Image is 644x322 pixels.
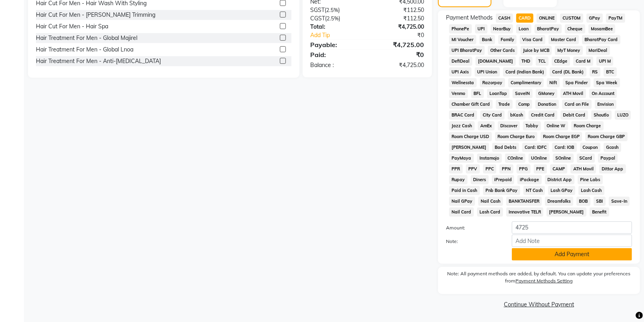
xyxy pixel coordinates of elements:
[327,7,339,13] span: 2.5%
[545,197,573,206] span: Dreamfolks
[604,143,621,152] span: Gcash
[492,143,519,152] span: Bad Debts
[571,121,604,130] span: Room Charge
[476,57,516,66] span: [DOMAIN_NAME]
[449,100,493,109] span: Chamber Gift Card
[615,111,631,120] span: LUZO
[305,61,367,69] div: Balance :
[562,100,592,109] span: Card on File
[553,154,574,163] span: SOnline
[589,89,617,98] span: On Account
[545,175,575,184] span: District App
[580,143,600,152] span: Coupon
[595,100,616,109] span: Envision
[589,24,616,34] span: MosamBee
[598,154,618,163] span: Paypal
[367,61,430,69] div: ₹4,725.00
[449,154,474,163] span: PayMaya
[523,186,545,195] span: NT Cash
[590,67,600,77] span: RS
[512,235,632,247] input: Add Note
[367,6,430,14] div: ₹112.50
[505,154,526,163] span: COnline
[599,164,626,174] span: Dittor App
[466,164,480,174] span: PPV
[367,14,430,23] div: ₹112.50
[305,50,367,59] div: Paid:
[534,164,547,174] span: PPE
[446,14,493,22] span: Payment Methods
[449,46,485,55] span: UPI BharatPay
[478,197,503,206] span: Nail Cash
[327,15,339,22] span: 2.5%
[367,40,430,49] div: ₹4,725.00
[449,57,472,66] span: DefiDeal
[522,143,549,152] span: Card: IDFC
[36,34,137,42] div: Hair Treatment For Men - Global Majirel
[480,111,505,120] span: City Card
[305,14,367,23] div: ( )
[573,57,593,66] span: Card M
[550,67,587,77] span: Card (DL Bank)
[36,11,155,19] div: Hair Cut For Men - [PERSON_NAME] Trimming
[515,277,573,284] label: Payment Methods Setting
[513,89,533,98] span: SaveIN
[561,111,588,120] span: Debit Card
[565,24,585,34] span: Cheque
[483,186,520,195] span: Pnb Bank GPay
[606,14,625,23] span: PayTM
[529,154,550,163] span: UOnline
[475,24,487,34] span: UPI
[471,175,489,184] span: Diners
[440,300,638,309] a: Continue Without Payment
[586,46,610,55] span: MariDeal
[506,197,542,206] span: BANKTANSFER
[547,207,587,217] span: [PERSON_NAME]
[536,89,557,98] span: GMoney
[496,14,513,23] span: CASH
[449,35,476,44] span: MI Voucher
[449,175,468,184] span: Rupay
[578,175,603,184] span: Pine Labs
[555,46,583,55] span: MyT Money
[499,164,513,174] span: PPN
[449,111,477,120] span: BRAC Card
[495,132,537,141] span: Room Charge Euro
[475,67,500,77] span: UPI Union
[519,57,533,66] span: THD
[579,186,604,195] span: Lash Cash
[367,23,430,31] div: ₹4,725.00
[590,207,609,217] span: Benefit
[480,78,505,87] span: Razorpay
[544,121,568,130] span: Online W
[520,35,545,44] span: Visa Card
[449,132,492,141] span: Room Charge USD
[529,111,557,120] span: Credit Card
[552,143,577,152] span: Card: IOB
[480,35,495,44] span: Bank
[550,164,568,174] span: CAMP
[449,24,472,34] span: PhonePe
[488,46,517,55] span: Other Cards
[492,175,515,184] span: iPrepaid
[483,164,497,174] span: PPC
[449,197,475,206] span: Nail GPay
[305,31,378,40] a: Add Tip
[587,14,603,23] span: GPay
[508,111,526,120] span: bKash
[516,24,531,34] span: Loan
[498,35,517,44] span: Family
[577,197,590,206] span: BOB
[478,121,495,130] span: AmEx
[449,121,475,130] span: Jazz Cash
[508,78,544,87] span: Complimentary
[311,15,325,22] span: CGST
[305,40,367,49] div: Payable:
[537,14,557,23] span: ONLINE
[449,78,477,87] span: Wellnessta
[536,57,549,66] span: TCL
[594,78,620,87] span: Spa Week
[378,31,430,40] div: ₹0
[449,67,472,77] span: UPI Axis
[498,121,520,130] span: Discover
